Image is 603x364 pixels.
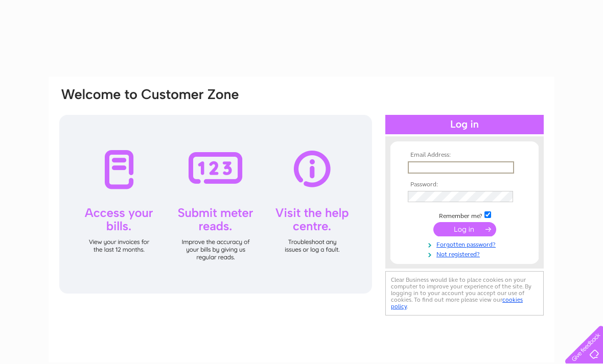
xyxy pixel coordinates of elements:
a: Forgotten password? [408,239,524,249]
a: Not registered? [408,249,524,258]
th: Email Address: [405,152,524,159]
td: Remember me? [405,210,524,220]
a: cookies policy [391,296,523,310]
div: Clear Business would like to place cookies on your computer to improve your experience of the sit... [385,271,544,316]
th: Password: [405,181,524,188]
input: Submit [433,222,496,236]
